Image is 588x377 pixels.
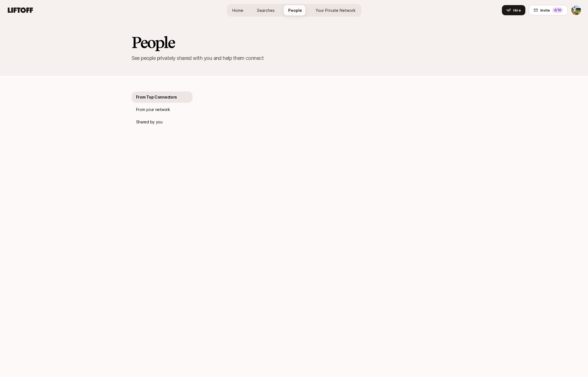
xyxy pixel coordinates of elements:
p: From your network [136,106,170,113]
h2: People [132,34,457,51]
span: Your Private Network [316,7,356,13]
span: Hire [513,7,521,13]
span: Invite [540,7,550,13]
button: Invite4/10 [529,5,568,15]
button: Hire [502,5,525,15]
a: People [284,5,307,16]
a: Home [228,5,248,16]
img: Tyler Kieft [571,5,581,15]
p: See people privately shared with you and help them connect [132,54,457,62]
span: Searches [257,7,275,13]
span: People [288,7,302,13]
p: From Top Connectors [136,94,177,101]
a: Your Private Network [311,5,360,16]
p: Shared by you [136,119,163,125]
button: Tyler Kieft [571,5,581,15]
a: Searches [252,5,279,16]
div: 4 /10 [552,7,563,13]
span: Home [232,7,243,13]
